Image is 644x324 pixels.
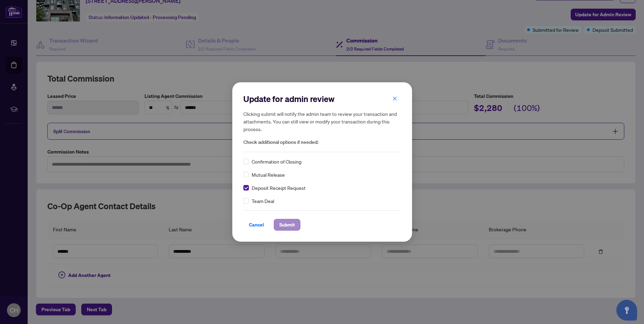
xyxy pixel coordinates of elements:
h2: Update for admin review [243,93,401,104]
span: Check additional options if needed: [243,138,401,146]
button: Open asap [616,300,637,321]
button: Cancel [243,219,270,231]
span: Team Deal [252,197,274,205]
span: Mutual Release [252,171,285,178]
h5: Clicking submit will notify the admin team to review your transaction and attachments. You can st... [243,110,401,133]
span: Deposit Receipt Request [252,184,306,192]
span: close [392,96,397,101]
button: Submit [274,219,300,231]
span: Submit [279,219,295,230]
span: Confirmation of Closing [252,158,301,165]
span: Cancel [249,219,264,230]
